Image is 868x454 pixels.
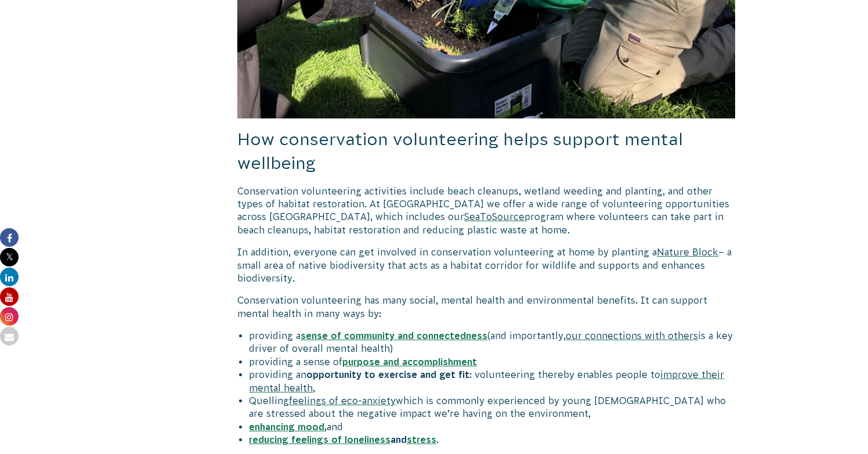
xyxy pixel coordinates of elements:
span: providing a [249,330,301,341]
span: In addition, everyone can get involved in conservation volunteering at home by planting a [237,247,657,257]
b: , [324,421,327,432]
a: enhancing mood [249,421,324,432]
a: SeaToSource [464,211,525,222]
span: Conservation volunteering has many social, mental health and environmental benefits. It can suppo... [237,295,707,318]
span: which is commonly experienced by young [DEMOGRAPHIC_DATA] who are stressed about the negative imp... [249,395,726,419]
a: feelings of eco-anxiety [289,395,396,406]
a: reducing feelings of loneliness [249,434,390,445]
b: opportunity to exercise and get fit [306,369,469,380]
span: (and importantly, [487,330,566,341]
span: – a small area of native biodiversity that acts as a habitat corridor for wildlife and supports a... [237,247,732,283]
span: and [327,421,343,432]
a: our connections with others [566,330,698,341]
span: program where volunteers can take part in beach cleanups, habitat restoration and reducing plasti... [237,211,724,235]
span: Conservation volunteering activities include beach cleanups, wetland weeding and planting, and ot... [237,186,729,222]
a: Nature Block [657,247,718,257]
span: providing a sense of [249,356,342,367]
a: stress [407,434,436,445]
span: : volunteering thereby enables people to [469,369,660,380]
span: How conservation volunteering helps support mental wellbeing [237,129,683,172]
span: providing an [249,369,306,380]
a: purpose and accomplishment [342,356,477,367]
a: improve their mental health [249,369,724,392]
span: Quelling [249,395,289,406]
a: sense of community and connectedness [301,330,487,341]
b: and [390,434,407,445]
span: . [436,434,439,445]
span: , [313,383,315,393]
